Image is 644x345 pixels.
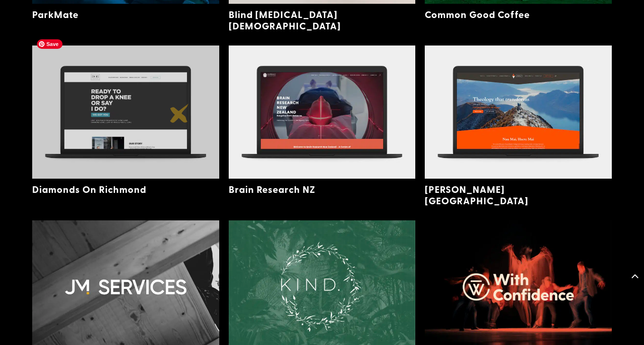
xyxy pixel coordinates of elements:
a: ParkMate [32,8,79,21]
img: Brain Research NZ [229,45,416,179]
a: Blind [MEDICAL_DATA][DEMOGRAPHIC_DATA] [229,8,341,32]
span: Save [37,39,63,49]
a: Diamonds On Richmond [32,182,146,196]
img: Diamonds On Richmond [32,45,219,179]
img: Carey Baptist College [425,45,612,179]
a: [PERSON_NAME][GEOGRAPHIC_DATA] [425,182,528,207]
a: Brain Research NZ [229,182,315,196]
a: Common Good Coffee [425,8,530,21]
